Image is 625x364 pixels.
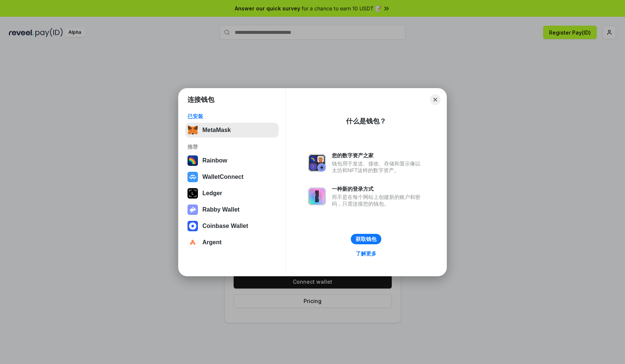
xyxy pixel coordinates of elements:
[187,155,198,166] img: svg+xml,%3Csvg%20width%3D%22120%22%20height%3D%22120%22%20viewBox%3D%220%200%20120%20120%22%20fil...
[185,235,279,250] button: Argent
[356,250,376,257] div: 了解更多
[187,95,214,104] h1: 连接钱包
[187,144,276,150] div: 推荐
[185,170,279,184] button: WalletConnect
[332,152,424,159] div: 您的数字资产之家
[202,127,231,133] div: MetaMask
[202,190,222,197] div: Ledger
[187,113,276,120] div: 已安装
[185,202,279,217] button: Rabby Wallet
[187,125,198,135] img: svg+xml,%3Csvg%20fill%3D%22none%22%20height%3D%2233%22%20viewBox%3D%220%200%2035%2033%22%20width%...
[202,157,227,164] div: Rainbow
[351,249,381,258] a: 了解更多
[202,239,222,246] div: Argent
[351,234,381,244] button: 获取钱包
[346,117,386,126] div: 什么是钱包？
[202,223,248,229] div: Coinbase Wallet
[187,237,198,248] img: svg+xml,%3Csvg%20width%3D%2228%22%20height%3D%2228%22%20viewBox%3D%220%200%2028%2028%22%20fill%3D...
[187,188,198,199] img: svg+xml,%3Csvg%20xmlns%3D%22http%3A%2F%2Fwww.w3.org%2F2000%2Fsvg%22%20width%3D%2228%22%20height%3...
[356,236,376,242] div: 获取钱包
[185,123,279,138] button: MetaMask
[332,160,424,174] div: 钱包用于发送、接收、存储和显示像以太坊和NFT这样的数字资产。
[308,154,326,172] img: svg+xml,%3Csvg%20xmlns%3D%22http%3A%2F%2Fwww.w3.org%2F2000%2Fsvg%22%20fill%3D%22none%22%20viewBox...
[332,194,424,207] div: 而不是在每个网站上创建新的账户和密码，只需连接您的钱包。
[185,153,279,168] button: Rainbow
[332,186,424,192] div: 一种新的登录方式
[187,204,198,215] img: svg+xml,%3Csvg%20xmlns%3D%22http%3A%2F%2Fwww.w3.org%2F2000%2Fsvg%22%20fill%3D%22none%22%20viewBox...
[185,186,279,201] button: Ledger
[202,206,240,213] div: Rabby Wallet
[202,174,244,180] div: WalletConnect
[187,221,198,231] img: svg+xml,%3Csvg%20width%3D%2228%22%20height%3D%2228%22%20viewBox%3D%220%200%2028%2028%22%20fill%3D...
[308,187,326,205] img: svg+xml,%3Csvg%20xmlns%3D%22http%3A%2F%2Fwww.w3.org%2F2000%2Fsvg%22%20fill%3D%22none%22%20viewBox...
[430,94,440,105] button: Close
[185,219,279,233] button: Coinbase Wallet
[187,172,198,182] img: svg+xml,%3Csvg%20width%3D%2228%22%20height%3D%2228%22%20viewBox%3D%220%200%2028%2028%22%20fill%3D...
